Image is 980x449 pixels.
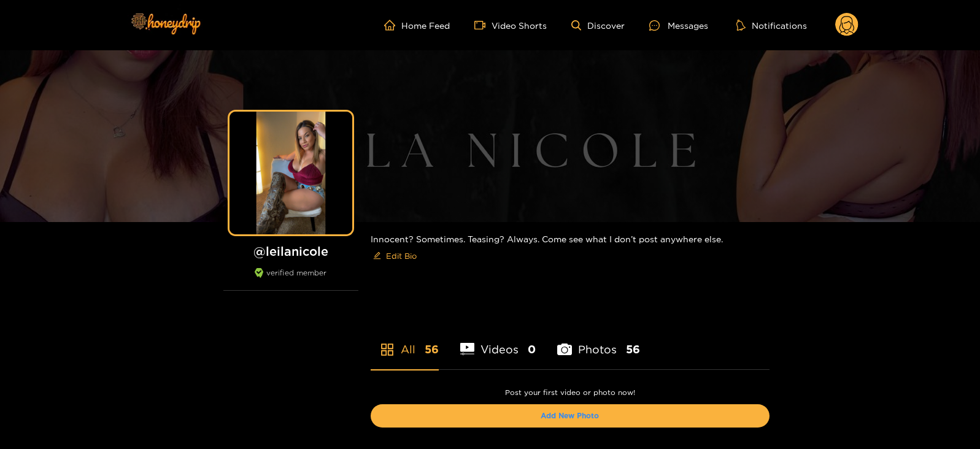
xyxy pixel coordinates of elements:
span: home [384,20,401,31]
a: Discover [571,20,625,31]
a: Add New Photo [541,412,599,420]
li: Videos [460,314,536,369]
button: Notifications [733,19,811,31]
span: edit [373,251,381,261]
div: Messages [649,18,708,33]
div: verified member [223,268,358,291]
span: 0 [528,342,536,357]
li: All [371,314,439,369]
li: Photos [557,314,640,369]
button: Add New Photo [371,404,770,428]
span: 56 [425,342,439,357]
a: Home Feed [384,20,450,31]
span: video-camera [474,20,492,31]
span: Edit Bio [386,250,417,262]
a: Video Shorts [474,20,547,31]
h1: @ leilanicole [223,244,358,259]
span: appstore [380,342,395,357]
button: editEdit Bio [371,246,419,266]
span: 56 [626,342,640,357]
div: Innocent? Sometimes. Teasing? Always. Come see what I don’t post anywhere else. [371,222,770,275]
p: Post your first video or photo now! [371,388,770,397]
